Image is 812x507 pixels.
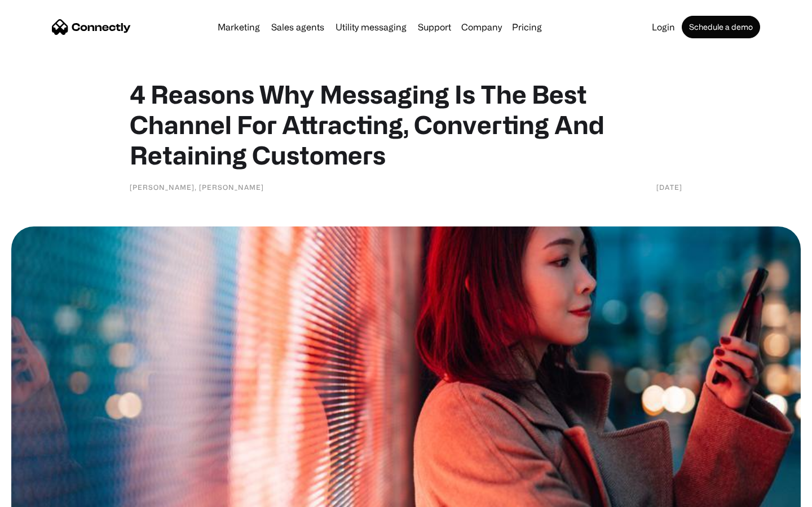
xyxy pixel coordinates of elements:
ul: Language list [23,487,68,503]
a: Utility messaging [331,23,411,32]
a: Marketing [213,23,264,32]
aside: Language selected: English [11,487,68,503]
div: Company [461,19,502,35]
h1: 4 Reasons Why Messaging Is The Best Channel For Attracting, Converting And Retaining Customers [130,79,682,170]
a: Login [647,23,679,32]
div: [DATE] [656,181,682,193]
a: Support [413,23,456,32]
a: Schedule a demo [682,16,760,38]
a: Sales agents [267,23,329,32]
a: Pricing [507,23,546,32]
div: [PERSON_NAME], [PERSON_NAME] [130,181,264,193]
